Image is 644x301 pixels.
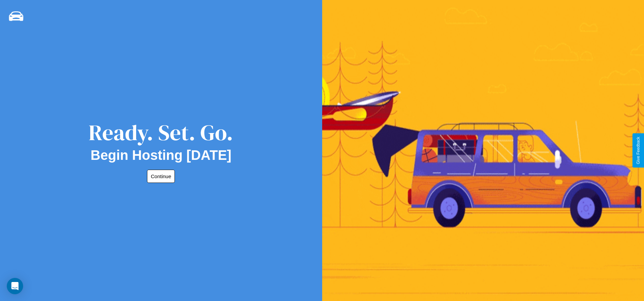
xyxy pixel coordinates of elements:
[89,117,233,148] div: Ready. Set. Go.
[7,278,23,294] div: Open Intercom Messenger
[636,137,641,164] div: Give Feedback
[91,148,232,163] h2: Begin Hosting [DATE]
[147,170,175,183] button: Continue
